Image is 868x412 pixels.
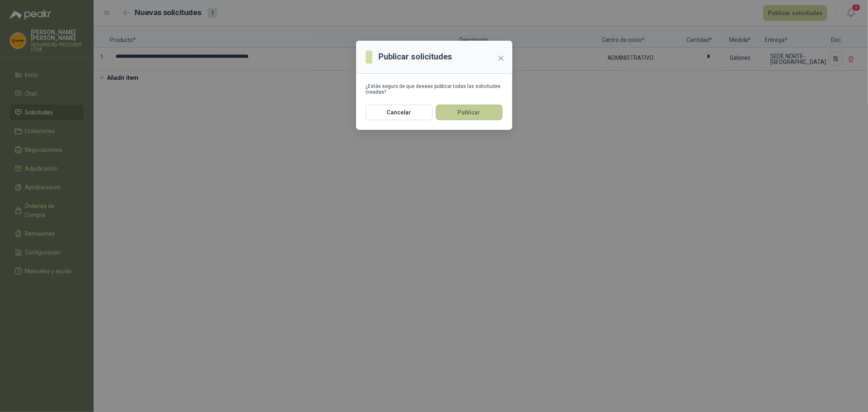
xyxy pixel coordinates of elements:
[498,55,504,61] span: close
[436,105,503,120] button: Publicar
[366,83,503,95] div: ¿Estás seguro de que deseas publicar todas las solicitudes creadas?
[366,105,433,120] button: Cancelar
[494,52,507,65] button: Close
[379,50,453,63] h3: Publicar solicitudes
